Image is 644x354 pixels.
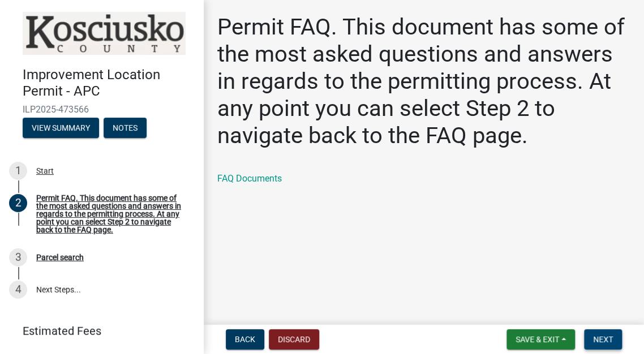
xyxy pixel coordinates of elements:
button: Discard [269,329,319,349]
div: Start [36,167,54,175]
button: Back [226,329,264,349]
button: Save & Exit [506,329,575,349]
h4: Improvement Location Permit - APC [23,67,195,100]
a: FAQ Documents [217,173,282,184]
button: View Summary [23,118,99,138]
span: ILP2025-473566 [23,104,181,115]
span: Save & Exit [516,335,559,344]
button: Next [584,329,622,349]
h1: Permit FAQ. This document has some of the most asked questions and answers in regards to the perm... [217,14,630,149]
a: Estimated Fees [9,320,186,342]
button: Notes [104,118,147,138]
div: 4 [9,280,27,299]
wm-modal-confirm: Summary [23,124,99,133]
span: Next [593,335,613,344]
div: Parcel search [36,253,84,261]
div: Permit FAQ. This document has some of the most asked questions and answers in regards to the perm... [36,194,186,234]
span: Back [235,335,255,344]
div: 3 [9,248,27,266]
img: Kosciusko County, Indiana [23,12,186,55]
wm-modal-confirm: Notes [104,124,147,133]
div: 1 [9,162,27,180]
div: 2 [9,194,27,212]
